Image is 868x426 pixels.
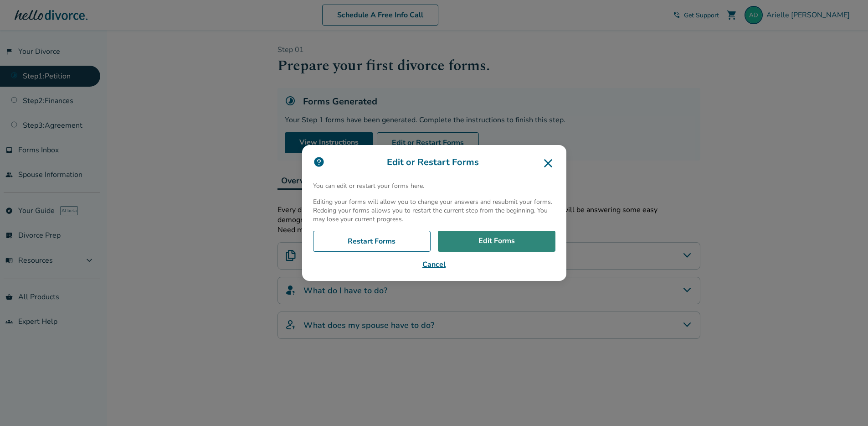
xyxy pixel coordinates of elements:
a: Restart Forms [313,231,431,252]
a: Edit Forms [438,231,555,252]
h3: Edit or Restart Forms [313,156,555,171]
img: icon [313,156,325,168]
p: Editing your forms will allow you to change your answers and resubmit your forms. Redoing your fo... [313,197,555,223]
button: Cancel [313,259,555,270]
iframe: Chat Widget [822,382,868,426]
p: You can edit or restart your forms here. [313,182,555,190]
